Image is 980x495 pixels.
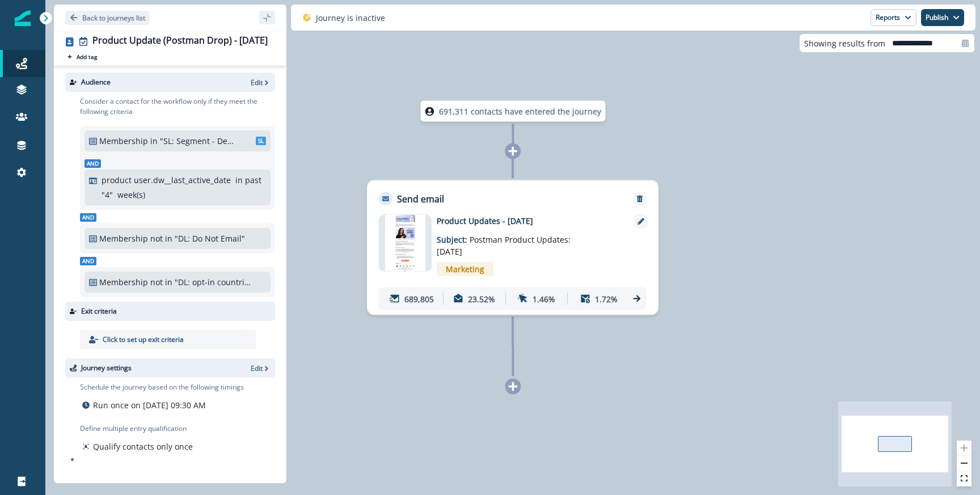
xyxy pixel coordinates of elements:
[921,9,964,26] button: Publish
[804,37,885,49] p: Showing results from
[256,137,266,145] span: SL
[513,317,513,376] g: Edge from 2b7f7264-a2eb-4a46-8c62-ad5af9f4868a to node-add-under-3db4994c-1307-4aa6-a8a5-fd073ebf...
[397,192,444,206] p: Send email
[80,424,195,434] p: Define multiple entry qualification
[102,189,113,201] p: " 4 "
[513,124,513,179] g: Edge from node-dl-count to 2b7f7264-a2eb-4a46-8c62-ad5af9f4868a
[15,10,31,26] img: Inflection
[175,276,251,288] p: "DL: opt-in countries + country = blank"
[80,382,244,392] p: Schedule the journey based on the following timings
[316,12,385,24] p: Journey is inactive
[65,52,99,61] button: Add tag
[175,232,251,244] p: "DL: Do Not Email"
[437,215,618,227] p: Product Updates - [DATE]
[150,276,172,288] p: not in
[251,78,271,87] button: Edit
[595,293,618,304] p: 1.72%
[102,174,231,186] p: product user.dw__last_active_date
[99,276,148,288] p: Membership
[468,293,495,304] p: 23.52%
[404,293,434,304] p: 689,805
[437,227,578,257] p: Subject:
[99,232,148,244] p: Membership
[957,471,971,486] button: fit view
[437,234,571,257] span: Postman Product Updates: [DATE]
[259,11,275,24] button: sidebar collapse toggle
[80,257,96,265] span: And
[93,441,193,452] p: Qualify contacts only once
[82,13,145,23] p: Back to journeys list
[150,232,172,244] p: not in
[957,456,971,471] button: zoom out
[251,363,271,373] button: Edit
[251,78,263,87] p: Edit
[92,35,268,48] div: Product Update (Postman Drop) - [DATE]
[81,77,111,87] p: Audience
[160,135,236,147] p: "SL: Segment - Devs "
[99,135,148,147] p: Membership
[251,363,263,373] p: Edit
[65,11,150,25] button: Go back
[871,9,916,26] button: Reports
[367,180,658,315] div: Send emailRemoveemail asset unavailableProduct Updates - [DATE]Subject: Postman Product Updates: ...
[81,363,132,373] p: Journey settings
[93,399,206,411] p: Run once on [DATE] 09:30 AM
[80,96,275,117] p: Consider a contact for the workflow only if they meet the following criteria
[117,189,145,201] p: week(s)
[385,215,425,272] img: email asset unavailable
[77,53,97,60] p: Add tag
[235,174,261,186] p: in past
[81,306,117,316] p: Exit criteria
[437,262,493,276] span: Marketing
[439,105,601,117] p: 691,311 contacts have entered the journey
[80,213,96,222] span: And
[404,101,622,122] div: 691,311 contacts have entered the journey
[85,159,101,168] span: And
[631,195,649,203] button: Remove
[103,335,184,345] p: Click to set up exit criteria
[533,293,555,304] p: 1.46%
[150,135,158,147] p: in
